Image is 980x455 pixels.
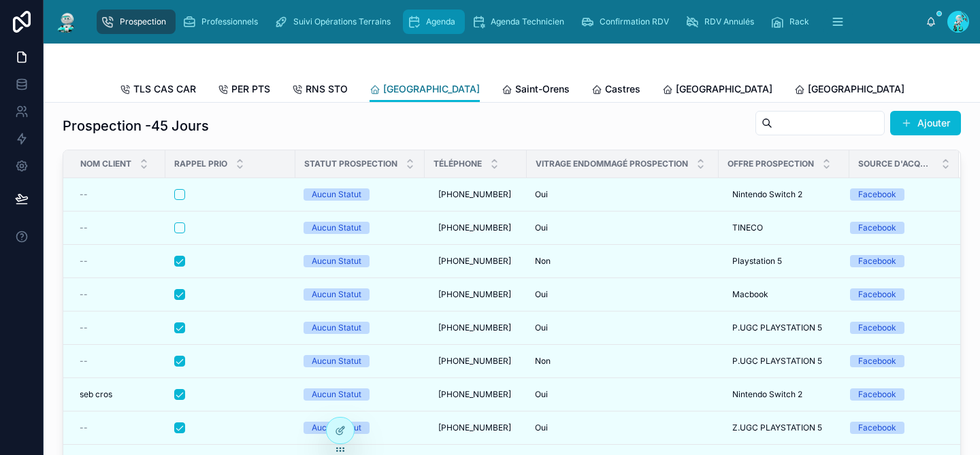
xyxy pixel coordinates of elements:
a: seb cros [80,389,157,400]
span: Confirmation RDV [600,16,669,27]
a: -- [80,222,157,233]
span: P.UGC PLAYSTATION 5 [732,356,822,367]
div: Facebook [858,388,896,401]
span: Vitrage endommagé Prospection [536,158,688,169]
div: Aucun Statut [312,188,361,201]
span: [GEOGRAPHIC_DATA] [808,82,904,96]
a: Z.UGC PLAYSTATION 5 [727,417,841,439]
span: Agenda [426,16,455,27]
span: [PHONE_NUMBER] [438,322,511,333]
a: -- [80,289,157,300]
span: Rappel Prio [174,158,227,169]
span: Macbook [732,289,768,300]
a: Facebook [850,388,943,401]
span: -- [80,422,88,433]
a: Nintendo Switch 2 [727,184,841,205]
span: Playstation 5 [732,256,782,267]
span: Oui [535,422,548,433]
span: RNS STO [306,82,348,96]
a: Prospection [97,10,176,34]
div: Facebook [858,422,896,434]
span: -- [80,322,88,333]
a: Castres [591,77,640,104]
div: Facebook [858,255,896,267]
a: PER PTS [218,77,270,104]
button: Ajouter [890,111,961,135]
span: [PHONE_NUMBER] [438,289,511,300]
span: -- [80,222,88,233]
a: Facebook [850,355,943,367]
h1: Prospection -45 Jours [63,116,209,135]
a: Confirmation RDV [576,10,679,34]
div: Facebook [858,288,896,301]
span: Oui [535,222,548,233]
span: [PHONE_NUMBER] [438,389,511,400]
a: Non [535,356,710,367]
span: Offre Prospection [728,158,814,169]
a: -- [80,422,157,433]
a: P.UGC PLAYSTATION 5 [727,317,841,339]
div: Aucun Statut [312,255,361,267]
a: Oui [535,289,710,300]
a: Suivi Opérations Terrains [270,10,400,34]
a: [PHONE_NUMBER] [433,384,519,405]
a: Oui [535,189,710,200]
span: Agenda Technicien [491,16,564,27]
a: Rack [766,10,819,34]
a: [PHONE_NUMBER] [433,417,519,439]
a: Aucun Statut [304,388,416,401]
a: Facebook [850,222,943,234]
a: -- [80,322,157,333]
span: Professionnels [201,16,258,27]
a: Facebook [850,422,943,434]
a: Oui [535,322,710,333]
a: Facebook [850,188,943,201]
span: Rack [789,16,809,27]
a: [PHONE_NUMBER] [433,217,519,239]
div: Aucun Statut [312,388,361,401]
span: Non [535,256,551,267]
a: Aucun Statut [304,322,416,334]
span: TINECO [732,222,763,233]
span: [PHONE_NUMBER] [438,189,511,200]
a: Non [535,256,710,267]
a: -- [80,356,157,367]
span: Prospection [120,16,166,27]
span: [GEOGRAPHIC_DATA] [676,82,772,96]
a: Facebook [850,255,943,267]
div: Facebook [858,322,896,334]
a: Saint-Orens [502,77,570,104]
div: Facebook [858,355,896,367]
a: TINECO [727,217,841,239]
span: [PHONE_NUMBER] [438,222,511,233]
a: [PHONE_NUMBER] [433,350,519,372]
div: scrollable content [90,7,926,37]
span: -- [80,356,88,367]
a: P.UGC PLAYSTATION 5 [727,350,841,372]
span: Suivi Opérations Terrains [293,16,391,27]
a: TLS CAS CAR [120,77,196,104]
span: P.UGC PLAYSTATION 5 [732,322,822,333]
a: [GEOGRAPHIC_DATA] [662,77,772,104]
a: Aucun Statut [304,222,416,234]
a: Playstation 5 [727,250,841,272]
a: RDV Annulés [681,10,764,34]
span: -- [80,189,88,200]
span: TLS CAS CAR [133,82,196,96]
div: Aucun Statut [312,222,361,234]
img: App logo [54,11,79,33]
a: Nintendo Switch 2 [727,384,841,405]
div: Aucun Statut [312,355,361,367]
span: [PHONE_NUMBER] [438,356,511,367]
span: [GEOGRAPHIC_DATA] [383,82,480,96]
a: [GEOGRAPHIC_DATA] [794,77,904,104]
span: [PHONE_NUMBER] [438,256,511,267]
span: Oui [535,322,548,333]
a: RNS STO [292,77,348,104]
div: Facebook [858,222,896,234]
a: [PHONE_NUMBER] [433,284,519,305]
div: Aucun Statut [312,288,361,301]
span: Téléphone [434,158,482,169]
a: Aucun Statut [304,188,416,201]
a: [GEOGRAPHIC_DATA] [370,77,480,103]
